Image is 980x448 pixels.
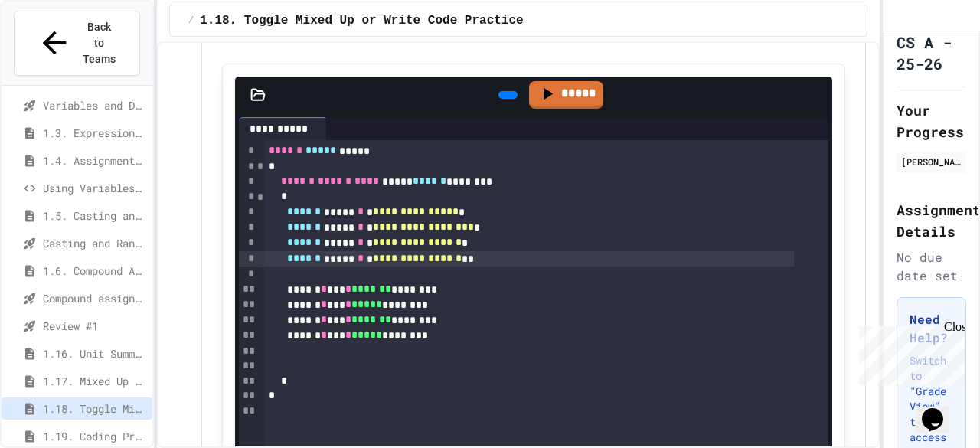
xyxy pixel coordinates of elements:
[43,208,146,224] span: 1.5. Casting and Ranges of Values
[43,152,146,168] span: 1.4. Assignment and Input
[897,199,966,242] h2: Assignment Details
[853,320,965,385] iframe: chat widget
[43,345,146,361] span: 1.16. Unit Summary 1a (1.1-1.6)
[916,387,965,433] iframe: chat widget
[200,11,582,30] span: 1.18. Toggle Mixed Up or Write Code Practice 1.1-1.6
[897,100,966,142] h2: Your Progress
[43,373,146,389] span: 1.17. Mixed Up Code Practice 1.1-1.6
[897,248,966,285] div: No due date set
[43,401,146,417] span: 1.18. Toggle Mixed Up or Write Code Practice 1.1-1.6
[43,235,146,251] span: Casting and Ranges of variables - Quiz
[14,11,140,76] button: Back to Teams
[43,290,146,306] span: Compound assignment operators - Quiz
[897,31,966,74] h1: CS A - 25-26
[43,180,146,196] span: Using Variables & Input
[6,6,106,97] div: Chat with us now!Close
[910,310,953,347] h3: Need Help?
[901,155,962,168] div: [PERSON_NAME]
[43,263,146,279] span: 1.6. Compound Assignment Operators
[43,97,146,113] span: Variables and Data Types - Quiz
[81,19,117,67] span: Back to Teams
[43,318,146,334] span: Review #1
[43,428,146,444] span: 1.19. Coding Practice 1a (1.1-1.6)
[43,125,146,141] span: 1.3. Expressions and Output [New]
[188,15,194,27] span: /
